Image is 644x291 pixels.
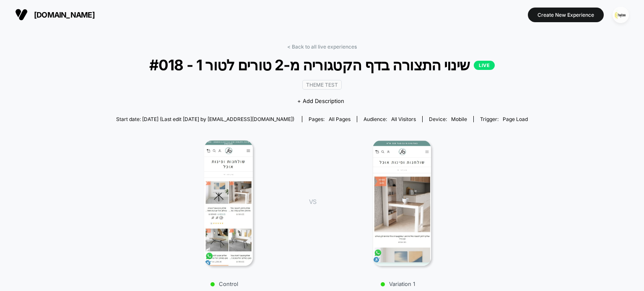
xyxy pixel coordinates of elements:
img: Variation 1 main [373,140,431,266]
div: Pages: [309,116,351,122]
span: [DOMAIN_NAME] [34,10,95,19]
img: Control main [204,140,253,266]
button: Create New Experience [528,8,604,22]
span: Page Load [503,116,528,122]
span: #018 - שינוי התצורה בדף הקטגוריה מ-2 טורים לטור 1 [126,56,518,74]
div: Audience: [364,116,416,122]
span: Theme Test [302,80,342,90]
p: Control [156,281,292,287]
p: LIVE [474,61,495,70]
button: ppic [610,6,631,23]
span: + Add Description [297,97,344,106]
span: VS [309,198,316,205]
span: all pages [329,116,351,122]
img: Visually logo [15,8,28,21]
span: Start date: [DATE] (Last edit [DATE] by [EMAIL_ADDRESS][DOMAIN_NAME]) [116,116,294,122]
span: Device: [422,116,473,122]
button: [DOMAIN_NAME] [13,8,97,21]
span: All Visitors [391,116,416,122]
div: Trigger: [480,116,528,122]
p: Variation 1 [325,281,471,287]
a: < Back to all live experiences [287,44,357,50]
span: mobile [451,116,467,122]
img: ppic [613,7,629,23]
